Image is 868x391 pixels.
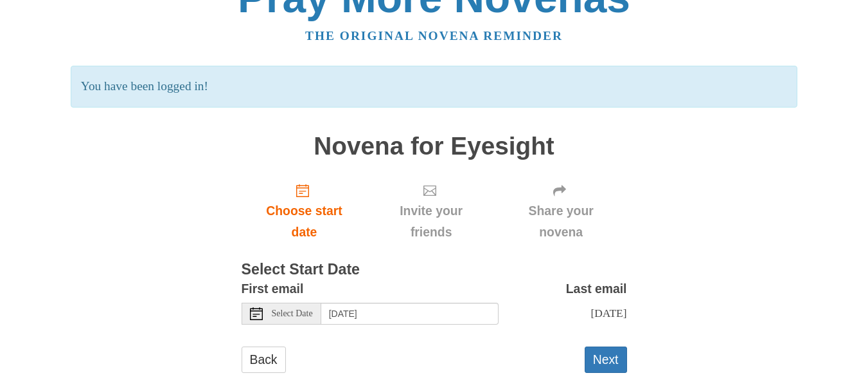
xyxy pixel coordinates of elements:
[590,307,626,319] span: [DATE]
[508,200,614,243] span: Share your novena
[242,173,368,249] a: Choose start date
[242,133,627,160] h1: Novena for Eyesight
[321,303,499,325] input: Use the arrow keys to pick a date
[305,29,563,43] a: The original novena reminder
[585,347,627,373] button: Next
[566,278,627,300] label: Last email
[242,262,627,278] h3: Select Start Date
[242,347,286,373] a: Back
[495,173,627,249] div: Click "Next" to confirm your start date first.
[367,173,495,249] div: Click "Next" to confirm your start date first.
[254,200,355,243] span: Choose start date
[380,200,482,243] span: Invite your friends
[71,66,797,108] p: You have been logged in!
[272,309,313,318] span: Select Date
[242,278,304,300] label: First email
